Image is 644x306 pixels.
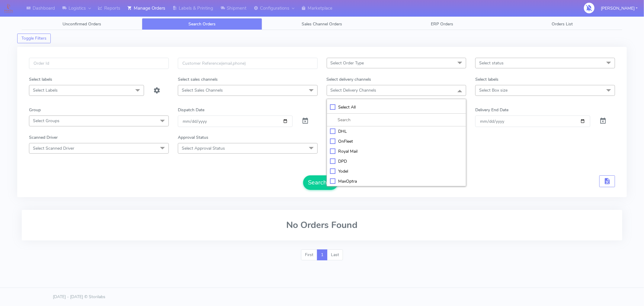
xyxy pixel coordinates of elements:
[303,175,338,190] button: Search
[302,21,342,27] span: Sales Channel Orders
[29,220,615,230] h2: No Orders Found
[475,76,498,83] label: Select labels
[479,87,508,93] span: Select Box size
[29,58,169,69] input: Order Id
[330,104,463,110] div: Select All
[62,21,101,27] span: Unconfirmed Orders
[29,107,41,113] label: Group
[330,117,463,123] input: multiselect-search
[22,18,622,30] ul: Tabs
[330,158,463,164] div: DPD
[431,21,453,27] span: ERP Orders
[178,134,208,141] label: Approval Status
[330,178,463,184] div: MaxOptra
[475,107,508,113] label: Delivery End Date
[317,249,327,260] a: 1
[178,58,318,69] input: Customer Reference(email,phone)
[552,21,573,27] span: Orders List
[17,34,51,43] button: Toggle Filters
[33,145,74,151] span: Select Scanned Driver
[330,138,463,145] div: OnFleet
[331,60,364,66] span: Select Order Type
[479,60,504,66] span: Select status
[330,128,463,135] div: DHL
[182,87,223,93] span: Select Sales Channels
[182,145,225,151] span: Select Approval Status
[330,168,463,174] div: Yodel
[327,76,371,83] label: Select delivery channels
[33,87,58,93] span: Select Labels
[330,148,463,155] div: Royal Mail
[178,107,204,113] label: Dispatch Date
[596,2,642,15] button: [PERSON_NAME]
[178,76,218,83] label: Select sales channels
[188,21,216,27] span: Search Orders
[29,134,58,141] label: Scanned Driver
[33,118,59,124] span: Select Groups
[331,87,376,93] span: Select Delivery Channels
[29,76,52,83] label: Select labels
